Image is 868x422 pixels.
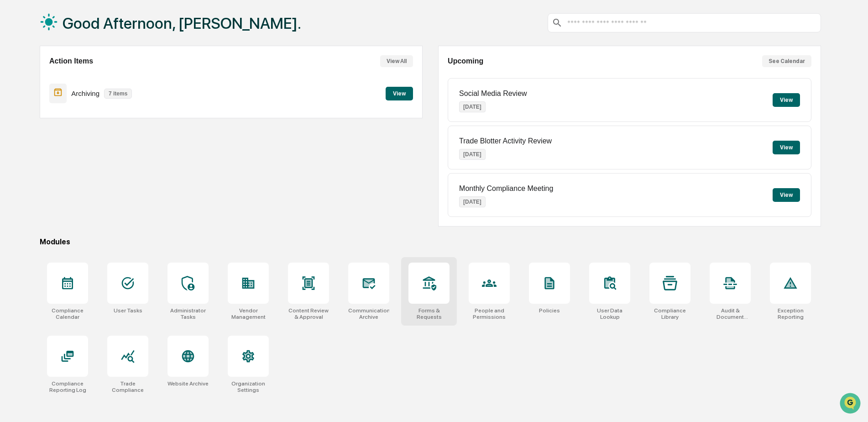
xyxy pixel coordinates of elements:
span: Preclearance [18,115,59,124]
span: Data Lookup [18,132,58,142]
div: User Data Lookup [589,307,630,320]
button: View All [380,55,413,67]
button: View [386,87,413,100]
iframe: Open customer support [839,392,863,417]
button: Start new chat [155,73,166,84]
div: Compliance Reporting Log [47,380,88,393]
div: Start new chat [31,70,150,79]
h2: Action Items [49,57,93,65]
img: 1746055101610-c473b297-6a78-478c-a979-82029cc54cd1 [9,70,26,86]
a: 🖐️Preclearance [5,111,63,128]
button: View [773,141,800,154]
a: 🗄️Attestations [63,111,117,128]
button: See Calendar [762,55,811,67]
div: Organization Settings [228,380,269,393]
span: Attestations [75,115,113,124]
div: Communications Archive [348,307,389,320]
button: View [773,188,800,202]
div: Website Archive [167,380,209,387]
div: Trade Compliance [107,380,148,393]
h2: Upcoming [448,57,483,65]
div: People and Permissions [469,307,510,320]
p: [DATE] [459,149,486,160]
p: Social Media Review [459,90,527,98]
div: 🔎 [9,133,16,141]
p: Archiving [71,90,99,97]
p: Trade Blotter Activity Review [459,137,552,145]
div: Administrator Tasks [167,307,209,320]
div: Compliance Library [649,307,690,320]
a: View [386,89,413,97]
div: Forms & Requests [408,307,450,320]
h1: Good Afternoon, [PERSON_NAME]. [63,14,301,32]
a: Powered byPylon [64,154,110,162]
p: Monthly Compliance Meeting [459,185,553,193]
p: [DATE] [459,196,486,207]
div: 🗄️ [66,116,73,123]
p: [DATE] [459,101,486,112]
span: Pylon [91,155,110,162]
button: View [773,93,800,107]
div: Audit & Document Logs [710,307,751,320]
div: Policies [539,307,560,314]
p: 7 items [104,89,132,99]
div: User Tasks [114,307,142,314]
div: Compliance Calendar [47,307,88,320]
a: 🔎Data Lookup [5,129,61,145]
div: Modules [40,237,821,246]
div: We're available if you need us! [31,79,115,86]
div: Vendor Management [228,307,269,320]
div: 🖐️ [9,116,16,123]
p: How can we help? [9,19,166,34]
div: Exception Reporting [770,307,811,320]
div: Content Review & Approval [288,307,329,320]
